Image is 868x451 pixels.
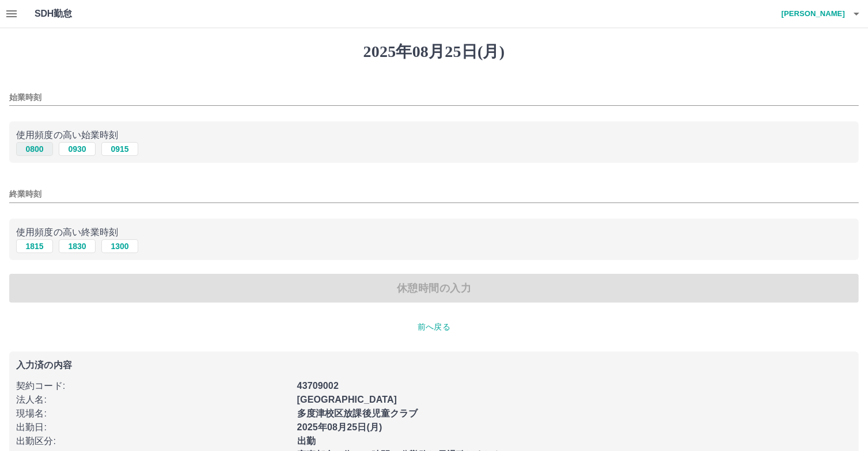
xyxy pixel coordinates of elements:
[101,142,138,156] button: 0915
[16,239,53,253] button: 1815
[9,321,859,333] p: 前へ戻る
[16,407,290,421] p: 現場名 :
[16,361,852,370] p: 入力済の内容
[16,142,53,156] button: 0800
[101,239,138,253] button: 1300
[297,422,382,432] b: 2025年08月25日(月)
[16,421,290,434] p: 出勤日 :
[297,381,339,391] b: 43709002
[16,393,290,407] p: 法人名 :
[16,128,852,142] p: 使用頻度の高い始業時刻
[16,225,852,239] p: 使用頻度の高い終業時刻
[16,434,290,448] p: 出勤区分 :
[297,395,397,404] b: [GEOGRAPHIC_DATA]
[59,142,96,156] button: 0930
[59,239,96,253] button: 1830
[9,42,859,62] h1: 2025年08月25日(月)
[297,408,418,418] b: 多度津校区放課後児童クラブ
[16,379,290,393] p: 契約コード :
[297,436,316,446] b: 出勤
